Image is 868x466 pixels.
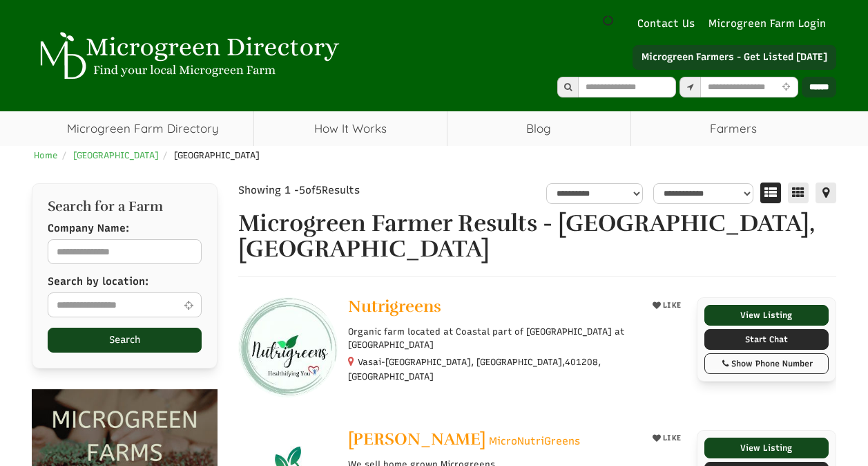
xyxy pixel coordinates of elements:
[48,199,202,214] h2: Search for a Farm
[48,274,148,289] label: Search by location:
[708,17,833,31] a: Microgreen Farm Login
[48,328,202,353] button: Search
[348,326,686,351] p: Organic farm located at Coastal part of [GEOGRAPHIC_DATA] at [GEOGRAPHIC_DATA]
[348,296,441,317] span: Nutrigreens
[546,183,643,204] select: overall_rating_filter-1
[348,357,601,382] small: Vasai-[GEOGRAPHIC_DATA], [GEOGRAPHIC_DATA], ,
[633,45,836,70] a: Microgreen Farmers - Get Listed [DATE]
[565,356,598,369] span: 401208
[48,221,129,236] label: Company Name:
[661,434,682,442] span: LIKE
[348,297,638,319] a: Nutrigreens
[181,300,197,310] i: Use Current Location
[631,111,836,146] span: Farmers
[32,111,253,146] a: Microgreen Farm Directory
[254,111,447,146] a: How It Works
[238,297,338,397] img: Nutrigreens
[712,357,820,370] div: Show Phone Number
[661,301,682,310] span: LIKE
[704,305,828,326] a: View Listing
[779,83,793,92] i: Use Current Location
[174,150,260,160] span: [GEOGRAPHIC_DATA]
[348,371,434,383] span: [GEOGRAPHIC_DATA]
[489,434,580,449] span: MicroNutriGreens
[32,32,343,80] img: Microgreen Directory
[73,150,159,160] a: [GEOGRAPHIC_DATA]
[630,17,702,31] a: Contact Us
[348,430,638,451] a: [PERSON_NAME] MicroNutriGreens
[704,329,828,350] a: Start Chat
[238,211,836,263] h1: Microgreen Farmer Results - [GEOGRAPHIC_DATA], [GEOGRAPHIC_DATA]
[704,438,828,458] a: View Listing
[653,183,753,204] select: sortbox-1
[648,297,686,314] button: LIKE
[648,430,686,447] button: LIKE
[348,429,485,449] span: [PERSON_NAME]
[238,183,438,198] div: Showing 1 - of Results
[299,184,305,196] span: 5
[34,150,58,160] a: Home
[316,184,322,196] span: 5
[447,111,630,146] a: Blog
